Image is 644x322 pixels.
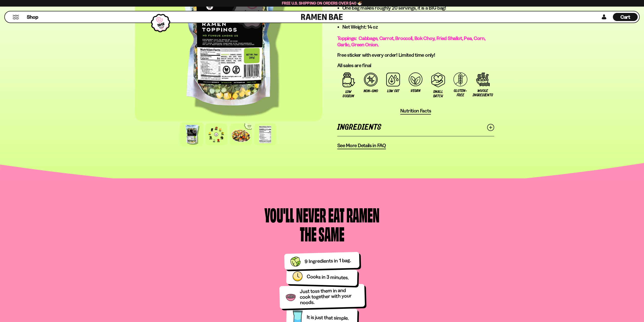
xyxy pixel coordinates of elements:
[346,205,380,224] div: Ramen
[337,119,494,136] a: Ingredients
[340,90,357,98] span: Low Sodium
[337,52,435,58] span: Free sticker with every order! Limited time only!
[307,314,351,321] div: It is just that simple.
[452,89,469,97] span: Gluten-free
[411,89,421,93] span: Vegan
[337,62,494,69] p: All sales are final
[27,13,38,21] a: Shop
[12,15,19,19] button: Mobile Menu Trigger
[264,205,294,224] div: You'll
[473,89,493,97] span: Whole Ingredients
[620,14,630,20] span: Cart
[364,89,378,93] span: Non-GMO
[387,89,399,93] span: Low Fat
[27,14,38,21] span: Shop
[300,224,317,243] div: the
[300,287,359,306] div: Just toss them in and cook together with your noods.
[282,1,362,6] span: Free U.S. Shipping on Orders over $40 🍜
[337,142,386,149] a: See More Details in FAQ
[296,205,326,224] div: Never
[400,108,431,115] button: Nutrition Facts
[307,274,351,281] div: Cooks in 3 minutes.
[400,108,431,114] span: Nutrition Facts
[337,142,386,149] span: See More Details in FAQ
[305,257,354,264] div: 9 Ingredients in 1 bag.
[429,90,447,98] span: Small Batch
[337,35,486,48] span: Toppings: Cabbage, Carrot, Broccoli, Bok Choy, Fried Shallot, Pea, Corn, Garlic, Green Onion.
[319,224,344,243] div: Same
[328,205,344,224] div: Eat
[613,11,638,23] div: Cart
